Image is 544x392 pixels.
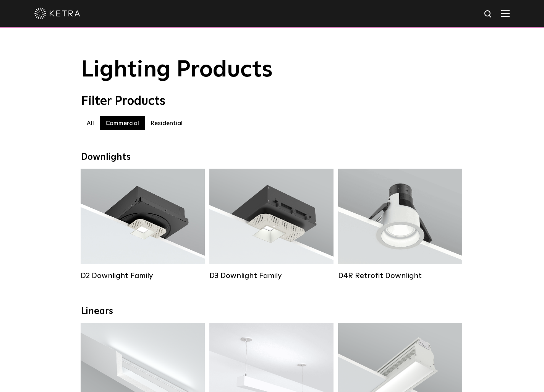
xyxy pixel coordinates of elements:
[81,271,205,280] div: D2 Downlight Family
[81,94,463,109] div: Filter Products
[338,169,462,280] a: D4R Retrofit Downlight Lumen Output:800Colors:White / BlackBeam Angles:15° / 25° / 40° / 60°Watta...
[145,116,188,130] label: Residential
[501,10,510,17] img: Hamburger%20Nav.svg
[338,271,462,280] div: D4R Retrofit Downlight
[34,8,80,19] img: ketra-logo-2019-white
[81,306,463,317] div: Linears
[81,169,205,280] a: D2 Downlight Family Lumen Output:1200Colors:White / Black / Gloss Black / Silver / Bronze / Silve...
[81,59,273,81] span: Lighting Products
[81,116,100,130] label: All
[209,169,334,280] a: D3 Downlight Family Lumen Output:700 / 900 / 1100Colors:White / Black / Silver / Bronze / Paintab...
[100,116,145,130] label: Commercial
[209,271,334,280] div: D3 Downlight Family
[484,10,493,19] img: search icon
[81,152,463,163] div: Downlights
